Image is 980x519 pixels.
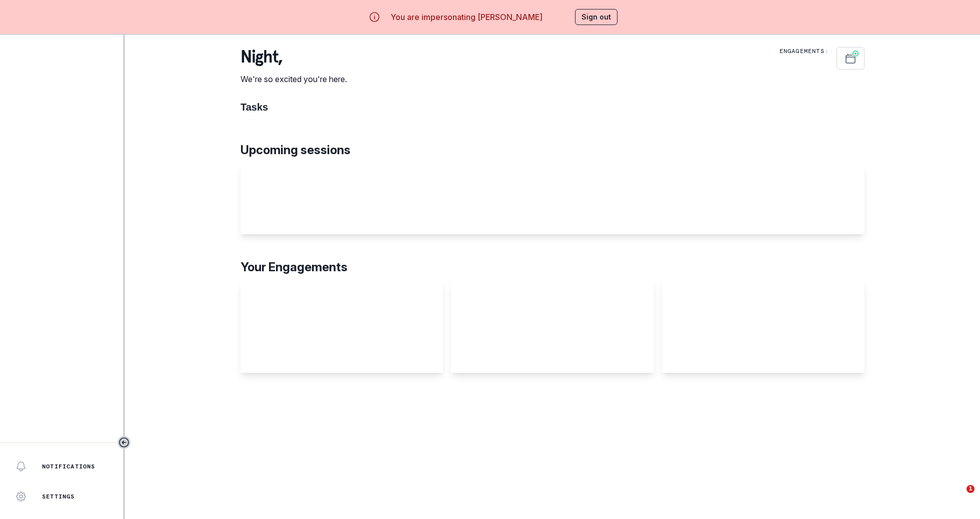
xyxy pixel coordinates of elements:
[575,9,617,25] button: Sign out
[240,258,864,276] p: Your Engagements
[836,47,864,70] button: Schedule Sessions
[779,47,828,55] p: Engagements:
[966,485,974,493] span: 1
[42,462,95,470] p: Notifications
[390,11,542,23] p: You are impersonating [PERSON_NAME]
[240,141,864,159] p: Upcoming sessions
[42,492,75,500] p: Settings
[946,485,970,509] iframe: Intercom live chat
[240,101,864,113] h1: Tasks
[240,73,347,85] p: We're so excited you're here.
[240,47,347,67] p: night ,
[117,436,130,449] button: Toggle sidebar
